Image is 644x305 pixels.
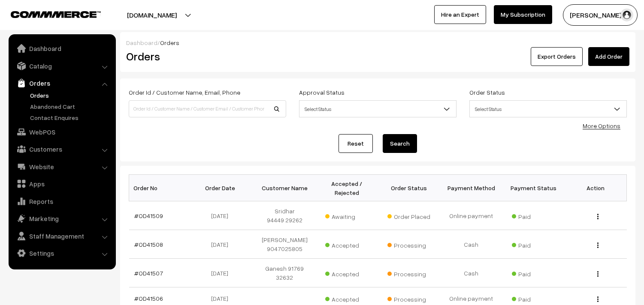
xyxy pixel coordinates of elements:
span: Select Status [470,102,626,117]
a: COMMMERCE [11,9,86,19]
label: Order Status [469,88,505,97]
span: Paid [512,293,555,304]
div: / [126,38,629,47]
a: Marketing [11,211,113,226]
button: Export Orders [531,47,583,66]
th: Payment Status [502,175,565,201]
img: user [620,9,633,21]
span: Processing [387,293,430,304]
span: Select Status [469,100,627,117]
a: My Subscription [494,5,552,24]
a: Apps [11,176,113,191]
a: More Options [583,122,620,129]
span: Paid [512,210,555,221]
label: Order Id / Customer Name, Email, Phone [129,88,240,97]
th: Order No [129,175,191,201]
a: #OD41509 [134,212,163,219]
span: Accepted [325,293,368,304]
a: Reports [11,194,113,209]
td: Cash [440,230,502,259]
th: Customer Name [254,175,316,201]
th: Action [565,175,627,201]
span: Accepted [325,239,368,250]
img: Menu [597,296,599,302]
img: Menu [597,214,599,219]
a: Abandoned Cart [28,102,113,111]
a: Dashboard [11,41,113,56]
a: #OD41507 [134,269,163,277]
span: Select Status [299,102,456,117]
td: Sridhar 94449 29262 [254,201,316,230]
span: Accepted [325,267,368,278]
span: Awaiting [325,210,368,221]
th: Order Date [191,175,254,201]
td: Cash [440,259,502,287]
span: Orders [160,39,179,46]
button: Search [383,134,417,153]
a: Contact Enquires [28,113,113,122]
a: Website [11,159,113,174]
img: COMMMERCE [11,11,101,18]
span: Order Placed [387,210,430,221]
td: Online payment [440,201,502,230]
td: [DATE] [191,230,254,259]
a: Dashboard [126,39,157,46]
th: Payment Method [440,175,502,201]
a: #OD41508 [134,241,163,248]
td: Ganesh 91769 32632 [254,259,316,287]
a: Reset [339,134,373,153]
a: Orders [11,75,113,91]
a: Settings [11,245,113,261]
button: [DOMAIN_NAME] [97,4,207,26]
th: Order Status [378,175,440,201]
th: Accepted / Rejected [316,175,378,201]
td: [DATE] [191,201,254,230]
label: Approval Status [299,88,345,97]
span: Select Status [299,100,457,117]
a: Orders [28,91,113,100]
h2: Orders [126,50,285,63]
a: Catalog [11,58,113,74]
td: [PERSON_NAME] 9047025805 [254,230,316,259]
a: #OD41506 [134,295,163,302]
span: Paid [512,239,555,250]
span: Processing [387,267,430,278]
img: Menu [597,271,599,277]
input: Order Id / Customer Name / Customer Email / Customer Phone [129,100,286,117]
span: Paid [512,267,555,278]
a: Hire an Expert [434,5,486,24]
span: Processing [387,239,430,250]
a: Add Order [588,47,629,66]
img: Menu [597,242,599,248]
a: WebPOS [11,124,113,140]
button: [PERSON_NAME] s… [563,4,638,26]
a: Staff Management [11,228,113,244]
a: Customers [11,141,113,157]
td: [DATE] [191,259,254,287]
